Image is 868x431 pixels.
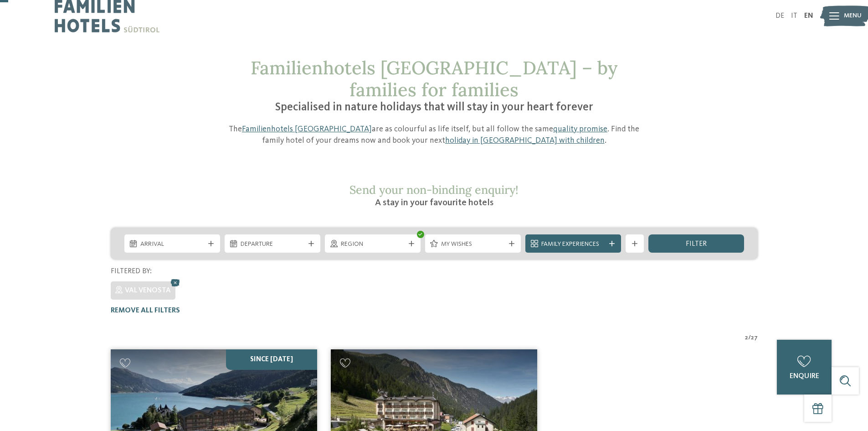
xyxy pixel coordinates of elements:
span: filter [686,240,707,248]
span: Send your non-binding enquiry! [349,182,519,197]
span: Departure [241,240,304,249]
span: Filtered by: [111,268,152,275]
span: Family Experiences [541,240,605,249]
span: / [748,333,751,343]
span: Specialised in nature holidays that will stay in your heart forever [275,102,593,113]
a: Familienhotels [GEOGRAPHIC_DATA] [242,125,372,133]
p: The are as colourful as life itself, but all follow the same . Find the family hotel of your drea... [218,124,651,146]
span: A stay in your favourite hotels [375,198,493,208]
span: 2 [745,333,748,343]
a: enquire [777,340,832,395]
span: My wishes [441,240,505,249]
span: Region [341,240,405,249]
a: holiday in [GEOGRAPHIC_DATA] with children [445,136,605,145]
span: Familienhotels [GEOGRAPHIC_DATA] – by families for families [251,56,617,101]
span: Arrival [140,240,204,249]
span: Menu [844,11,862,21]
span: Remove all filters [111,307,180,314]
a: DE [776,12,784,20]
span: Val Venosta [125,287,171,294]
span: 27 [751,333,758,343]
a: quality promise [553,125,607,133]
a: IT [791,12,797,20]
a: EN [804,12,813,20]
span: enquire [790,373,819,380]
